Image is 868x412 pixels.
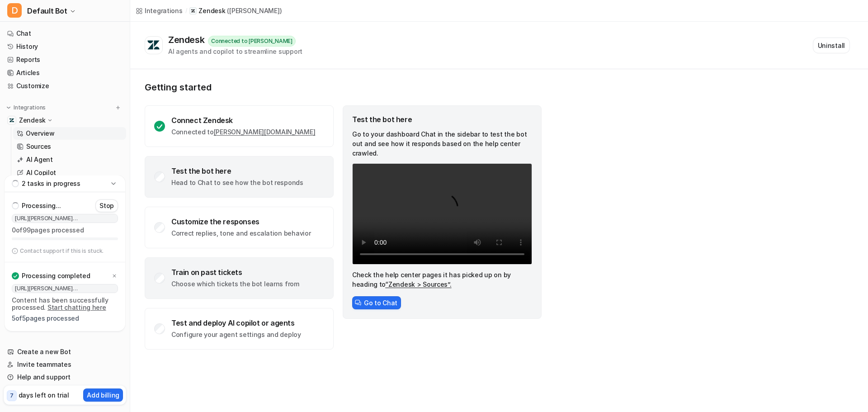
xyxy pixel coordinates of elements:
[7,3,22,18] span: D
[19,390,69,400] p: days left on trial
[99,201,114,210] p: Stop
[13,140,126,153] a: Sources
[4,53,126,66] a: Reports
[171,279,299,289] p: Choose which tickets the bot learns from
[171,268,299,277] div: Train on past tickets
[171,217,311,226] div: Customize the responses
[171,166,303,175] div: Test the bot here
[189,6,282,15] a: Zendesk([PERSON_NAME])
[214,128,316,136] a: [PERSON_NAME][DOMAIN_NAME]
[208,36,296,47] div: Connected to [PERSON_NAME]
[4,80,126,92] a: Customize
[87,390,119,400] p: Add billing
[47,303,106,311] a: Start chatting here
[198,6,225,15] p: Zendesk
[352,296,401,309] button: Go to Chat
[171,330,301,339] p: Configure your agent settings and deploy
[352,270,532,289] p: Check the help center pages it has picked up on by heading to
[171,318,301,327] div: Test and deploy AI copilot or agents
[171,116,315,125] div: Connect Zendesk
[10,392,14,400] p: 7
[22,271,90,280] p: Processing completed
[20,247,104,255] p: Contact support if this is stuck.
[9,118,14,123] img: Zendesk
[26,168,56,177] p: AI Copilot
[168,47,302,56] div: AI agents and copilot to streamline support
[14,104,46,111] p: Integrations
[171,128,315,137] p: Connected to
[95,199,118,212] button: Stop
[813,38,850,53] button: Uninstall
[4,371,126,384] a: Help and support
[12,315,118,322] p: 5 of 5 pages processed
[26,142,51,151] p: Sources
[22,201,61,210] p: Processing...
[185,7,187,15] span: /
[4,358,126,371] a: Invite teammates
[13,153,126,166] a: AI Agent
[352,129,532,158] p: Go to your dashboard Chat in the sidebar to test the bot out and see how it responds based on the...
[352,163,532,265] video: Your browser does not support the video tag.
[12,214,118,223] span: [URL][PERSON_NAME][DOMAIN_NAME]
[352,115,532,124] div: Test the bot here
[385,280,451,288] a: “Zendesk > Sources”.
[27,5,67,17] span: Default Bot
[22,179,80,188] p: 2 tasks in progress
[145,6,183,15] div: Integrations
[13,127,126,140] a: Overview
[26,129,55,138] p: Overview
[4,27,126,40] a: Chat
[115,104,121,111] img: menu_add.svg
[227,6,282,15] p: ( [PERSON_NAME] )
[168,34,208,45] div: Zendesk
[83,388,123,402] button: Add billing
[171,229,311,238] p: Correct replies, tone and escalation behavior
[13,166,126,179] a: AI Copilot
[12,297,118,311] p: Content has been successfully processed.
[19,116,46,125] p: Zendesk
[136,6,183,15] a: Integrations
[12,284,118,293] span: [URL][PERSON_NAME][DOMAIN_NAME]
[145,82,542,93] p: Getting started
[26,155,53,164] p: AI Agent
[147,40,160,51] img: Zendesk logo
[4,346,126,358] a: Create a new Bot
[355,299,361,306] img: ChatIcon
[5,104,12,111] img: expand menu
[12,227,118,234] p: 0 of 99 pages processed
[4,103,48,112] button: Integrations
[171,178,303,187] p: Head to Chat to see how the bot responds
[4,40,126,53] a: History
[4,66,126,79] a: Articles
